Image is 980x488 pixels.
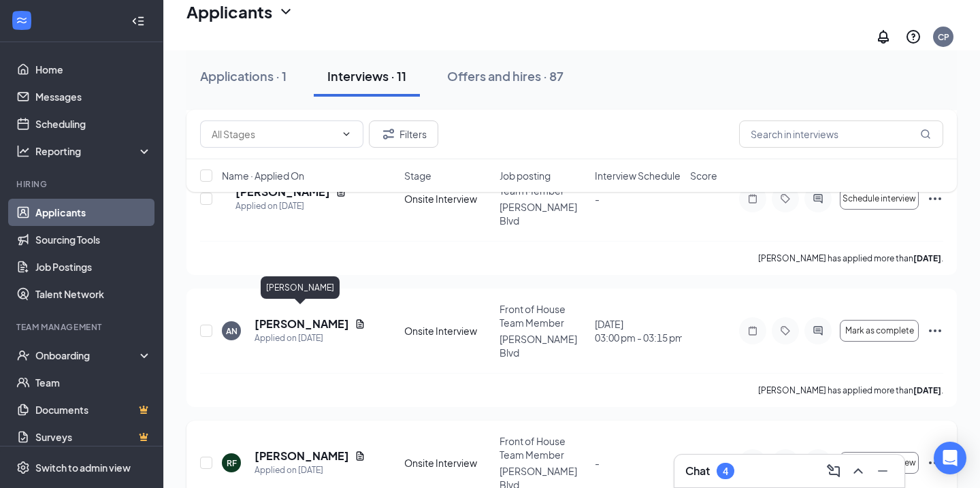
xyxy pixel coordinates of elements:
[369,120,438,148] button: Filter Filters
[875,463,891,479] svg: Minimize
[255,463,365,477] div: Applied on [DATE]
[500,200,587,227] p: [PERSON_NAME] Blvd
[35,110,152,137] a: Scheduling
[35,56,152,83] a: Home
[500,435,566,461] span: Front of House Team Member
[255,316,349,331] h5: [PERSON_NAME]
[690,169,717,182] span: Score
[447,67,563,84] div: Offers and hires · 87
[35,423,152,451] a: SurveysCrown
[920,129,931,140] svg: MagnifyingGlass
[35,253,152,280] a: Job Postings
[758,253,943,264] p: [PERSON_NAME] has applied more than .
[500,169,551,182] span: Job posting
[875,29,892,45] svg: Notifications
[595,331,682,344] span: 03:00 pm - 03:15 pm
[35,461,131,474] div: Switch to admin view
[847,460,869,482] button: ChevronUp
[777,325,794,336] svg: Tag
[840,320,919,342] button: Mark as complete
[131,14,145,28] svg: Collapse
[327,67,406,84] div: Interviews · 11
[261,276,340,299] div: [PERSON_NAME]
[35,226,152,253] a: Sourcing Tools
[723,466,728,477] div: 4
[927,455,943,471] svg: Ellipses
[745,325,761,336] svg: Note
[15,14,29,27] svg: WorkstreamLogo
[739,120,943,148] input: Search in interviews
[278,3,294,20] svg: ChevronDown
[500,332,587,359] p: [PERSON_NAME] Blvd
[845,326,914,336] span: Mark as complete
[823,460,845,482] button: ComposeMessage
[16,461,30,474] svg: Settings
[255,331,365,345] div: Applied on [DATE]
[16,348,30,362] svg: UserCheck
[913,253,941,263] b: [DATE]
[905,29,921,45] svg: QuestionInfo
[235,199,346,213] div: Applied on [DATE]
[500,303,566,329] span: Front of House Team Member
[341,129,352,140] svg: ChevronDown
[840,452,919,474] button: Schedule interview
[35,144,152,158] div: Reporting
[355,319,365,329] svg: Document
[226,325,238,337] div: AN
[255,449,349,463] h5: [PERSON_NAME]
[404,456,491,470] div: Onsite Interview
[16,321,149,333] div: Team Management
[355,451,365,461] svg: Document
[227,457,237,469] div: RF
[850,463,866,479] svg: ChevronUp
[35,199,152,226] a: Applicants
[685,463,710,478] h3: Chat
[380,126,397,142] svg: Filter
[16,178,149,190] div: Hiring
[404,169,431,182] span: Stage
[212,127,336,142] input: All Stages
[938,31,949,43] div: CP
[810,325,826,336] svg: ActiveChat
[913,385,941,395] b: [DATE]
[934,442,966,474] div: Open Intercom Messenger
[595,317,682,344] div: [DATE]
[595,457,600,469] span: -
[595,169,681,182] span: Interview Schedule
[872,460,894,482] button: Minimize
[35,369,152,396] a: Team
[404,324,491,338] div: Onsite Interview
[758,385,943,396] p: [PERSON_NAME] has applied more than .
[16,144,30,158] svg: Analysis
[35,348,140,362] div: Onboarding
[200,67,287,84] div: Applications · 1
[222,169,304,182] span: Name · Applied On
[35,83,152,110] a: Messages
[35,280,152,308] a: Talent Network
[927,323,943,339] svg: Ellipses
[35,396,152,423] a: DocumentsCrown
[826,463,842,479] svg: ComposeMessage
